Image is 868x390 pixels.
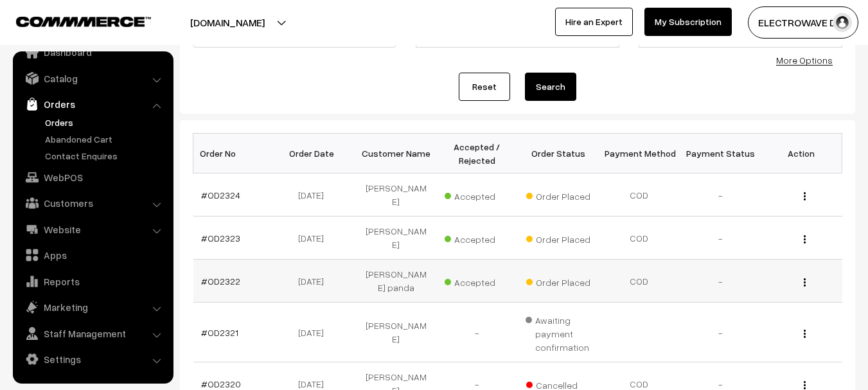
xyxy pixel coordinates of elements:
span: Accepted [445,186,509,203]
td: [DATE] [274,173,355,217]
img: Menu [804,278,806,287]
a: Hire an Expert [555,8,633,36]
a: Customers [16,191,169,215]
td: - [680,217,761,260]
td: - [680,260,761,303]
button: Search [525,73,576,101]
a: Staff Management [16,322,169,345]
td: - [680,173,761,217]
th: Customer Name [355,134,436,173]
span: Order Placed [526,272,590,289]
a: #OD2323 [201,233,240,244]
span: Order Placed [526,186,590,203]
td: [PERSON_NAME] [355,303,436,362]
a: Settings [16,348,169,371]
img: user [833,13,852,32]
th: Order Date [274,134,355,173]
th: Order No [193,134,274,173]
a: Orders [16,93,169,116]
a: Contact Enquires [42,149,169,163]
th: Payment Method [599,134,680,173]
td: - [680,303,761,362]
td: [DATE] [274,217,355,260]
a: Orders [42,116,169,129]
img: Menu [804,330,806,338]
span: Accepted [445,229,509,246]
td: COD [599,173,680,217]
th: Accepted / Rejected [436,134,517,173]
td: [DATE] [274,260,355,303]
td: [PERSON_NAME] [355,217,436,260]
span: Awaiting payment confirmation [526,310,591,354]
td: COD [599,217,680,260]
a: COMMMERCE [16,13,128,28]
a: Dashboard [16,40,169,64]
img: Menu [804,235,806,244]
a: More Options [776,55,833,66]
a: Reset [459,73,510,101]
button: ELECTROWAVE DE… [748,6,858,39]
td: COD [599,260,680,303]
a: #OD2320 [201,378,241,389]
td: [PERSON_NAME] panda [355,260,436,303]
a: Apps [16,244,169,267]
a: Catalog [16,67,169,90]
a: Website [16,218,169,241]
span: Order Placed [526,229,590,246]
span: Accepted [445,272,509,289]
td: [DATE] [274,303,355,362]
a: My Subscription [644,8,732,36]
a: Abandoned Cart [42,132,169,146]
a: Reports [16,270,169,293]
a: #OD2324 [201,190,240,200]
button: [DOMAIN_NAME] [145,6,310,39]
th: Action [761,134,842,173]
th: Payment Status [680,134,761,173]
td: - [436,303,517,362]
img: Menu [804,192,806,200]
a: Marketing [16,296,169,319]
img: Menu [804,381,806,389]
img: COMMMERCE [16,17,151,26]
a: WebPOS [16,166,169,189]
td: [PERSON_NAME] [355,173,436,217]
a: #OD2321 [201,327,238,338]
th: Order Status [518,134,599,173]
a: #OD2322 [201,276,240,287]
